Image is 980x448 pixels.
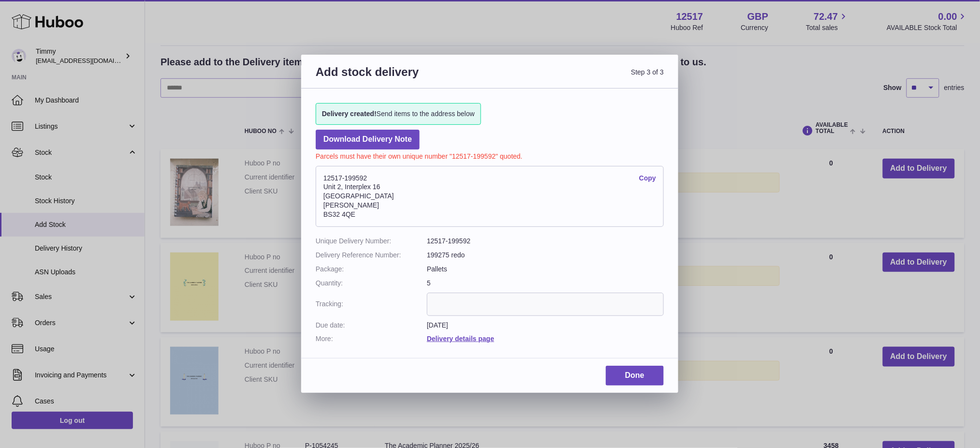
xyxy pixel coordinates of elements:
dt: More: [316,334,427,343]
strong: Delivery created! [322,110,377,118]
dd: 199275 redo [427,251,664,260]
dd: 5 [427,279,664,288]
dt: Package: [316,265,427,274]
a: Delivery details page [427,335,494,343]
dd: 12517-199592 [427,237,664,246]
dt: Delivery Reference Number: [316,251,427,260]
dd: [DATE] [427,321,664,330]
address: 12517-199592 Unit 2, Interplex 16 [GEOGRAPHIC_DATA] [PERSON_NAME] BS32 4QE [316,166,664,227]
a: Download Delivery Note [316,130,420,149]
a: Copy [639,174,656,183]
a: Done [606,366,664,386]
dt: Quantity: [316,279,427,288]
span: Send items to the address below [322,109,475,119]
p: Parcels must have their own unique number "12517-199592" quoted. [316,149,664,161]
dd: Pallets [427,265,664,274]
span: Step 3 of 3 [490,64,664,91]
dt: Due date: [316,321,427,330]
dt: Unique Delivery Number: [316,237,427,246]
h3: Add stock delivery [316,64,490,91]
dt: Tracking: [316,293,427,316]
